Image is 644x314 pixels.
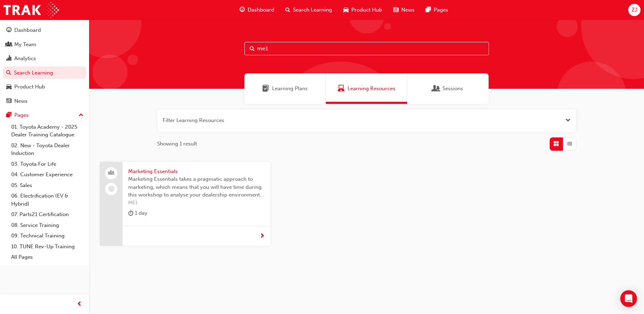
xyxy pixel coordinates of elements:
a: guage-iconDashboard [234,3,280,17]
a: Marketing EssentialsMarketing Essentials takes a pragmatic approach to marketing, which means tha... [100,162,270,246]
input: Search... [244,42,489,55]
a: pages-iconPages [420,3,454,17]
span: Learning Resources [347,85,395,93]
span: search-icon [6,70,11,76]
span: ZJ [631,6,637,14]
a: My Team [3,38,86,51]
span: Pages [434,6,448,14]
a: 09. Technical Training [8,230,86,241]
span: guage-icon [6,27,12,34]
a: Analytics [3,52,86,65]
a: 07. Parts21 Certification [8,209,86,220]
a: search-iconSearch Learning [280,3,338,17]
div: Pages [14,111,29,119]
span: car-icon [6,84,12,90]
div: Product Hub [14,83,45,91]
span: Sessions [433,85,440,93]
a: news-iconNews [388,3,420,17]
span: news-icon [6,98,12,105]
span: pages-icon [426,6,431,14]
img: Trak [3,2,59,18]
a: 08. Service Training [8,220,86,231]
span: people-icon [6,42,12,48]
a: 02. New - Toyota Dealer Induction [8,140,86,159]
span: news-icon [393,6,398,14]
a: Learning PlansLearning Plans [244,73,326,104]
a: 06. Electrification (EV & Hybrid) [8,191,86,209]
span: Learning Resources [338,85,345,93]
div: Open Intercom Messenger [620,290,637,307]
button: Open the filter [565,116,571,124]
div: News [14,97,28,105]
span: learningRecordVerb_NONE-icon [108,186,115,192]
div: Dashboard [14,26,41,34]
span: Sessions [442,85,463,93]
span: Marketing Essentials takes a pragmatic approach to marketing, which means that you will have time... [128,175,265,199]
span: Learning Plans [272,85,308,93]
a: 04. Customer Experience [8,169,86,180]
button: Pages [3,109,86,122]
span: News [401,6,415,14]
span: Learning Plans [262,85,269,93]
a: car-iconProduct Hub [338,3,388,17]
button: DashboardMy TeamAnalyticsSearch LearningProduct HubNews [3,22,86,109]
div: My Team [14,41,36,49]
span: pages-icon [6,112,12,119]
span: next-icon [259,233,265,240]
span: Showing 1 result [157,140,197,148]
span: ME1 [128,199,265,207]
a: 03. Toyota For Life [8,159,86,170]
span: List [567,140,572,148]
span: guage-icon [240,6,245,14]
a: SessionsSessions [407,73,489,104]
a: Dashboard [3,24,86,37]
span: chart-icon [6,56,12,62]
span: Search [250,45,255,53]
a: 10. TUNE Rev-Up Training [8,241,86,252]
a: 01. Toyota Academy - 2025 Dealer Training Catalogue [8,122,86,140]
a: 05. Sales [8,180,86,191]
span: prev-icon [77,300,82,309]
a: Product Hub [3,80,86,93]
button: ZJ [628,4,641,16]
span: car-icon [343,6,349,14]
a: Search Learning [3,66,86,79]
div: 1 day [128,209,147,217]
span: Grid [554,140,559,148]
span: Dashboard [248,6,274,14]
span: Search Learning [293,6,332,14]
span: people-icon [109,169,114,178]
a: Learning ResourcesLearning Resources [326,73,407,104]
div: Analytics [14,55,36,63]
a: All Pages [8,252,86,263]
a: News [3,95,86,108]
span: Marketing Essentials [128,167,265,176]
span: duration-icon [128,209,133,217]
span: up-icon [79,111,83,120]
span: Product Hub [351,6,382,14]
span: search-icon [285,6,290,14]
